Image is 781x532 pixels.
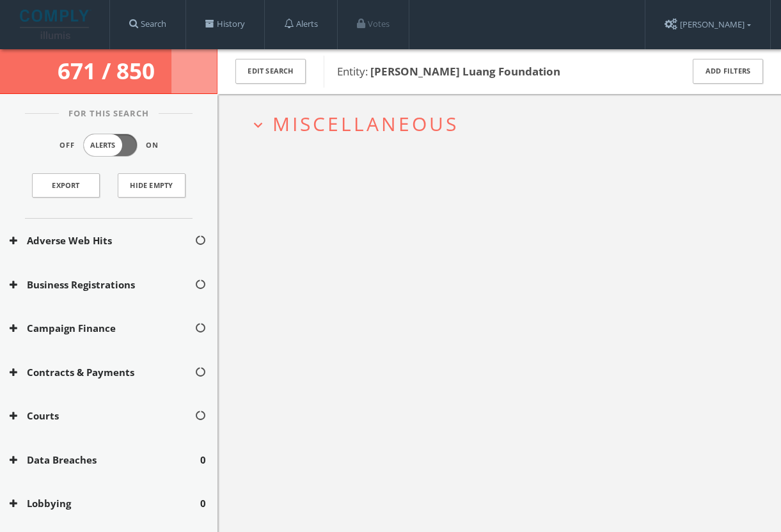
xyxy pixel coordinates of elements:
[118,173,185,198] button: Hide Empty
[146,140,159,151] span: On
[10,496,200,511] button: Lobbying
[200,453,206,467] span: 0
[20,10,91,39] img: illumis
[272,111,459,137] span: Miscellaneous
[337,64,560,79] span: Entity:
[235,59,306,84] button: Edit Search
[59,140,75,151] span: Off
[10,453,200,467] button: Data Breaches
[200,496,206,511] span: 0
[249,116,267,134] i: expand_more
[32,173,100,198] a: Export
[10,365,194,380] button: Contracts & Payments
[10,233,194,248] button: Adverse Web Hits
[249,113,759,134] button: expand_moreMiscellaneous
[370,64,560,79] b: [PERSON_NAME] Luang Foundation
[693,59,763,84] button: Add Filters
[10,409,194,423] button: Courts
[10,278,194,292] button: Business Registrations
[59,107,159,120] span: For This Search
[58,56,160,86] span: 671 / 850
[10,321,194,336] button: Campaign Finance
